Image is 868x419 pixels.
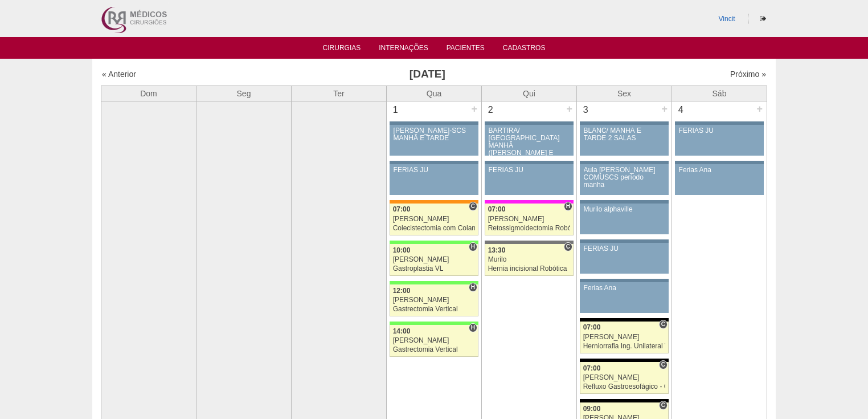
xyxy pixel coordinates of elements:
[101,86,196,101] th: Dom
[672,101,690,119] div: 4
[469,202,477,211] span: Consultório
[390,204,478,235] a: C 07:00 [PERSON_NAME] Colecistectomia com Colangiografia VL
[485,244,574,276] a: C 13:30 Murilo Hernia incisional Robótica
[580,200,669,204] div: Key: Aviso
[659,320,668,329] span: Consultório
[393,287,411,295] span: 12:00
[447,44,485,55] a: Pacientes
[580,121,669,125] div: Key: Aviso
[394,166,475,174] div: FERIAS JU
[390,200,478,204] div: Key: São Luiz - SCS
[584,284,665,292] div: Ferias Ana
[583,374,666,381] div: [PERSON_NAME]
[390,161,478,164] div: Key: Aviso
[393,346,476,353] div: Gastrectomia Vertical
[390,281,478,284] div: Key: Brasil
[488,205,506,213] span: 07:00
[482,86,577,101] th: Qui
[387,101,404,119] div: 1
[675,161,764,164] div: Key: Aviso
[390,244,478,276] a: H 10:00 [PERSON_NAME] Gastroplastia VL
[393,256,476,263] div: [PERSON_NAME]
[469,101,479,116] div: +
[584,127,665,142] div: BLANC/ MANHÃ E TARDE 2 SALAS
[583,333,666,341] div: [PERSON_NAME]
[390,241,478,244] div: Key: Brasil
[292,86,387,101] th: Ter
[393,225,476,232] div: Colecistectomia com Colangiografia VL
[393,265,476,272] div: Gastroplastia VL
[580,204,669,234] a: Murilo alphaville
[393,205,411,213] span: 07:00
[469,242,477,251] span: Hospital
[488,246,506,254] span: 13:30
[659,401,668,410] span: Consultório
[660,101,669,116] div: +
[485,121,574,125] div: Key: Aviso
[102,70,136,79] a: « Anterior
[760,15,766,22] i: Sair
[583,405,601,413] span: 09:00
[261,66,593,83] h3: [DATE]
[580,161,669,164] div: Key: Aviso
[485,241,574,244] div: Key: Santa Catarina
[679,166,760,174] div: Ferias Ana
[583,383,666,390] div: Refluxo Gastroesofágico - Cirurgia VL
[489,166,570,174] div: FERIAS JU
[583,343,666,350] div: Herniorrafia Ing. Unilateral VL
[583,364,601,372] span: 07:00
[580,282,669,313] a: Ferias Ana
[387,86,482,101] th: Qua
[719,15,735,23] a: Vincit
[482,101,499,119] div: 2
[393,215,476,223] div: [PERSON_NAME]
[503,44,546,55] a: Cadastros
[583,323,601,331] span: 07:00
[675,121,764,125] div: Key: Aviso
[485,161,574,164] div: Key: Aviso
[323,44,361,55] a: Cirurgias
[679,127,760,135] div: FERIAS JU
[564,101,574,116] div: +
[390,284,478,316] a: H 12:00 [PERSON_NAME] Gastrectomia Vertical
[580,359,669,362] div: Key: Blanc
[580,164,669,195] a: Aula [PERSON_NAME] COMUSCS período manha
[730,70,766,79] a: Próximo »
[379,44,428,55] a: Internações
[580,125,669,156] a: BLANC/ MANHÃ E TARDE 2 SALAS
[584,206,665,213] div: Murilo alphaville
[755,101,764,116] div: +
[390,121,478,125] div: Key: Aviso
[196,86,292,101] th: Seg
[485,164,574,195] a: FERIAS JU
[390,322,478,325] div: Key: Brasil
[393,246,411,254] span: 10:00
[580,318,669,322] div: Key: Blanc
[580,399,669,402] div: Key: Blanc
[485,200,574,204] div: Key: Pro Matre
[488,256,571,263] div: Murilo
[580,362,669,394] a: C 07:00 [PERSON_NAME] Refluxo Gastroesofágico - Cirurgia VL
[564,202,572,211] span: Hospital
[659,360,668,369] span: Consultório
[488,215,571,223] div: [PERSON_NAME]
[675,164,764,195] a: Ferias Ana
[485,125,574,156] a: BARTIRA/ [GEOGRAPHIC_DATA] MANHÃ ([PERSON_NAME] E ANA)/ SANTA JOANA -TARDE
[580,239,669,243] div: Key: Aviso
[564,242,572,251] span: Consultório
[488,225,571,232] div: Retossigmoidectomia Robótica
[577,86,672,101] th: Sex
[393,327,411,335] span: 14:00
[393,306,476,313] div: Gastrectomia Vertical
[580,322,669,353] a: C 07:00 [PERSON_NAME] Herniorrafia Ing. Unilateral VL
[394,127,475,142] div: [PERSON_NAME]-SCS MANHÃ E TARDE
[672,86,767,101] th: Sáb
[675,125,764,156] a: FERIAS JU
[390,125,478,156] a: [PERSON_NAME]-SCS MANHÃ E TARDE
[488,265,571,272] div: Hernia incisional Robótica
[580,243,669,274] a: FERIAS JU
[489,127,570,172] div: BARTIRA/ [GEOGRAPHIC_DATA] MANHÃ ([PERSON_NAME] E ANA)/ SANTA JOANA -TARDE
[485,204,574,235] a: H 07:00 [PERSON_NAME] Retossigmoidectomia Robótica
[584,245,665,253] div: FERIAS JU
[393,337,476,344] div: [PERSON_NAME]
